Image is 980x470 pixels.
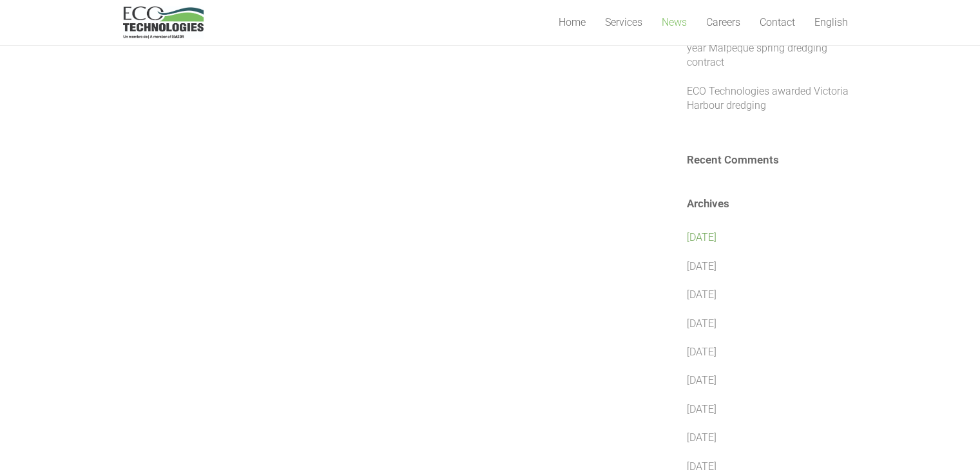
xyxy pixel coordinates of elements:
a: [DATE] [687,431,716,444]
a: [DATE] [687,374,716,386]
a: [DATE] [687,403,716,415]
a: [DATE] [687,260,716,272]
a: ECO Technologies awarded multi-year Malpeque spring dredging contract [687,28,840,69]
span: Home [559,16,586,28]
span: Careers [706,16,740,28]
h3: Recent Comments [687,153,858,166]
span: News [662,16,687,28]
h3: Archives [687,197,858,210]
a: ECO Technologies awarded Victoria Harbour dredging [687,85,849,111]
span: English [814,16,848,28]
span: Contact [760,16,795,28]
a: [DATE] [687,346,716,358]
a: [DATE] [687,317,716,330]
a: logo_EcoTech_ASDR_RGB [123,6,204,39]
span: Services [605,16,642,28]
a: [DATE] [687,231,716,243]
a: [DATE] [687,288,716,301]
